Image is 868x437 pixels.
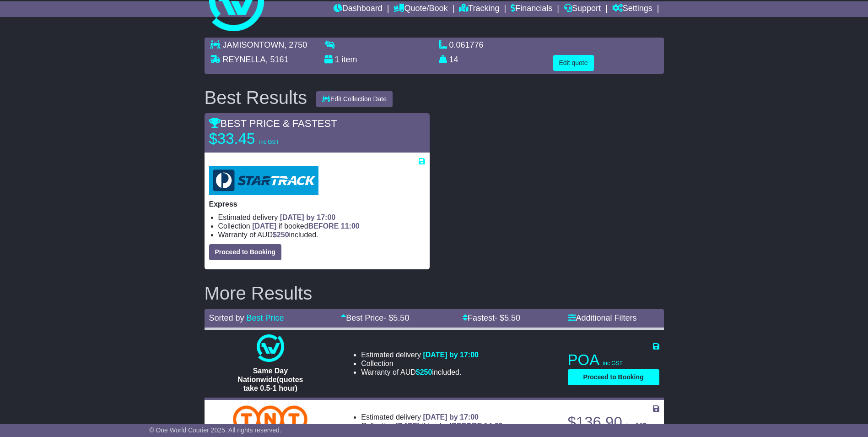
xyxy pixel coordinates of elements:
span: inc GST [626,422,646,429]
p: $136.90 [568,413,659,432]
span: $ [416,368,432,376]
span: © One World Courier 2025. All rights reserved. [149,426,281,434]
a: Settings [612,1,652,17]
span: BEST PRICE & FASTEST [209,118,337,129]
span: Sorted by [209,313,244,322]
span: BEFORE [451,422,482,430]
img: TNT Domestic: Road Express [233,405,307,433]
span: 5.50 [393,313,409,322]
span: 14:00 [484,422,503,430]
span: , 2750 [284,40,307,49]
button: Proceed to Booking [209,244,281,260]
p: $33.45 [209,130,323,148]
p: POA [568,351,659,369]
span: 14 [449,55,458,64]
span: if booked [252,222,359,230]
span: Same Day Nationwide(quotes take 0.5-1 hour) [237,367,303,392]
li: Collection [361,421,502,430]
li: Warranty of AUD included. [361,368,479,377]
img: One World Courier: Same Day Nationwide(quotes take 0.5-1 hour) [257,334,284,362]
span: - $ [495,313,520,322]
span: 11:00 [341,222,360,230]
img: StarTrack: Express [209,166,318,195]
span: $ [273,231,289,239]
a: Financials [511,1,552,17]
a: Dashboard [334,1,383,17]
a: Best Price [247,313,284,322]
span: JAMISONTOWN [223,40,285,49]
span: [DATE] by 17:00 [280,213,336,221]
span: 0.061776 [449,40,484,49]
button: Edit Collection Date [316,91,393,107]
span: 5.50 [504,313,520,322]
li: Estimated delivery [361,350,479,359]
span: REYNELLA [223,55,266,64]
span: [DATE] [395,422,420,430]
p: Express [209,200,425,208]
span: inc GST [259,139,279,145]
a: Fastest- $5.50 [463,313,520,322]
span: 250 [420,368,432,376]
span: inc GST [603,360,623,366]
span: , 5161 [266,55,289,64]
div: Best Results [200,87,312,108]
span: - $ [383,313,409,322]
a: Best Price- $5.50 [341,313,409,322]
li: Collection [361,359,479,368]
span: 250 [277,231,289,239]
span: [DATE] by 17:00 [423,413,479,421]
a: Additional Filters [568,313,637,322]
a: Tracking [459,1,499,17]
button: Proceed to Booking [568,369,659,385]
span: if booked [395,422,502,430]
span: BEFORE [308,222,339,230]
button: Edit quote [553,55,594,71]
span: item [342,55,357,64]
a: Support [564,1,601,17]
span: 1 [335,55,340,64]
span: [DATE] by 17:00 [423,351,479,359]
a: Quote/Book [394,1,447,17]
span: [DATE] [252,222,276,230]
li: Collection [218,222,425,230]
li: Estimated delivery [218,213,425,222]
li: Estimated delivery [361,413,502,421]
li: Warranty of AUD included. [218,230,425,239]
h2: More Results [205,283,664,303]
